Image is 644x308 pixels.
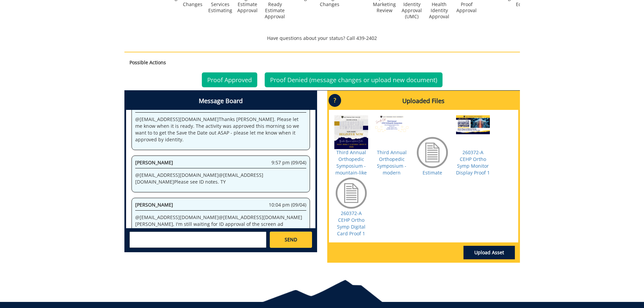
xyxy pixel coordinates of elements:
a: Third Annual Orthopedic Symposium - modern [377,149,407,176]
a: Estimate [423,169,442,176]
a: 260372-A CEHP Ortho Symp Monitor Display Proof 1 [456,149,490,176]
strong: Possible Actions [129,59,166,66]
p: Have questions about your status? Call 439-2402 [124,35,520,42]
p: @ [EMAIL_ADDRESS][DOMAIN_NAME] Thanks [PERSON_NAME]. Please let me know when it is ready. The act... [135,116,306,143]
h4: Message Board [126,92,315,110]
span: 10:04 pm (09/04) [269,202,306,208]
h4: Uploaded Files [329,92,518,110]
a: Upload Asset [463,246,515,259]
a: Proof Denied (message changes or upload new document) [265,72,443,87]
span: [PERSON_NAME] [135,159,173,166]
span: SEND [285,236,297,243]
a: Proof Approved [202,72,257,87]
span: [PERSON_NAME] [135,202,173,208]
p: ? [329,94,341,107]
span: 9:57 pm (09/04) [271,159,306,166]
a: Third Annual Orthopedic Symposium - mountain-like [335,149,367,176]
textarea: messageToSend [129,232,266,248]
a: 260372-A CEHP Ortho Symp Digital Card Proof 1 [337,210,365,237]
p: @ [EMAIL_ADDRESS][DOMAIN_NAME] @ [EMAIL_ADDRESS][DOMAIN_NAME] [PERSON_NAME], I'm still waiting fo... [135,214,306,248]
a: SEND [270,232,312,248]
p: @ [EMAIL_ADDRESS][DOMAIN_NAME] @ [EMAIL_ADDRESS][DOMAIN_NAME] Please see ID notes. TY [135,172,306,185]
